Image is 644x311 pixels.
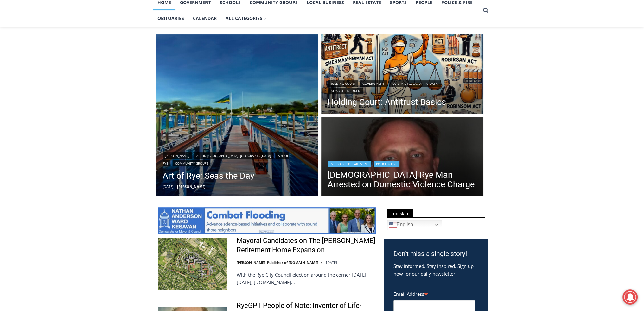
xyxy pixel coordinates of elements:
a: Holding Court: Antitrust Basics [328,97,477,107]
p: Stay informed. Stay inspired. Sign up now for our daily newsletter. [393,262,479,277]
p: With the Rye City Council election around the corner [DATE][DATE], [DOMAIN_NAME]… [237,271,376,286]
a: Art in [GEOGRAPHIC_DATA], [GEOGRAPHIC_DATA] [194,152,273,159]
a: Art of Rye: Seas the Day [163,170,312,182]
a: [PERSON_NAME] [163,152,192,159]
a: [PERSON_NAME] [177,184,206,189]
a: Read More 42 Year Old Rye Man Arrested on Domestic Violence Charge [321,117,483,198]
a: Read More Holding Court: Antitrust Basics [321,34,483,115]
span: – [175,184,177,189]
img: en [389,221,397,229]
a: English [387,220,442,230]
a: Government [360,80,387,87]
img: (PHOTO: Rye PD arrested Michael P. O’Connell, age 42 of Rye, NY, on a domestic violence charge on... [321,117,483,198]
a: [DEMOGRAPHIC_DATA] Rye Man Arrested on Domestic Violence Charge [328,170,477,189]
img: Mayoral Candidates on The Osborn Retirement Home Expansion [158,238,227,289]
a: [US_STATE][GEOGRAPHIC_DATA] [389,80,441,87]
a: Mayoral Candidates on The [PERSON_NAME] Retirement Home Expansion [237,236,376,254]
h3: Don’t miss a single story! [393,249,479,259]
div: "We would have speakers with experience in local journalism speak to us about their experiences a... [160,0,299,61]
a: Read More Art of Rye: Seas the Day [156,34,318,196]
a: Calendar [188,10,221,26]
a: Community Groups [173,160,210,166]
div: | [328,159,477,167]
time: [DATE] [326,260,337,265]
span: Translate [387,209,413,217]
time: [DATE] [163,184,174,189]
img: [PHOTO: Seas the Day - Shenorock Shore Club Marina, Rye 36” X 48” Oil on canvas, Commissioned & E... [156,34,318,196]
img: Holding Court Anti Trust Basics Illustration DALLE 2025-10-14 [321,34,483,115]
label: Email Address [393,288,475,299]
a: Rye Police Department [328,161,371,167]
a: Obituaries [153,10,188,26]
button: View Search Form [480,5,491,16]
a: Police & Fire [374,161,399,167]
a: Holding Court [328,80,358,87]
div: | | | [163,151,312,166]
a: Intern @ [DOMAIN_NAME] [152,61,307,79]
a: [GEOGRAPHIC_DATA] [328,88,363,94]
div: | | | [328,79,477,94]
span: Intern @ [DOMAIN_NAME] [166,63,294,77]
button: Child menu of All Categories [221,10,271,26]
a: [PERSON_NAME], Publisher of [DOMAIN_NAME] [237,260,318,265]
